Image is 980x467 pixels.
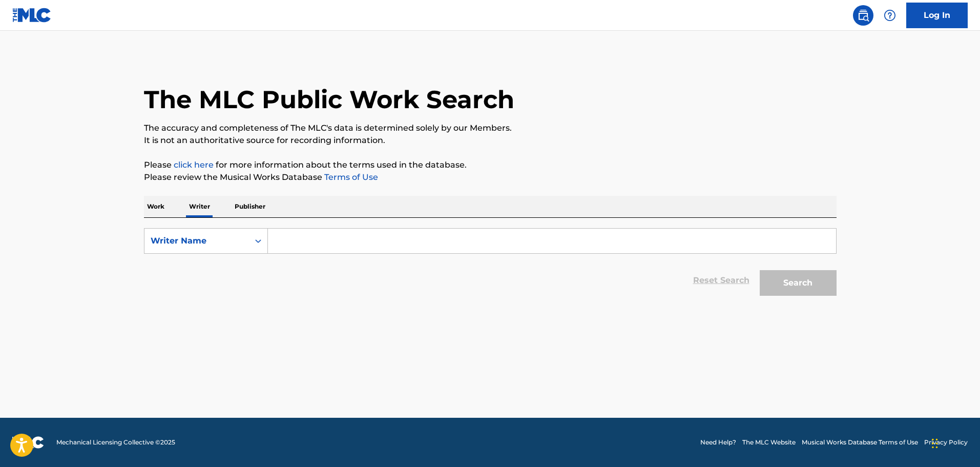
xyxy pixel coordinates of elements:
[884,9,896,22] img: help
[186,196,213,217] p: Writer
[12,436,44,449] img: logo
[144,134,837,147] p: It is not an authoritative source for recording information.
[151,235,243,247] div: Writer Name
[906,3,968,28] a: Log In
[700,438,736,447] a: Need Help?
[322,172,378,182] a: Terms of Use
[144,228,837,301] form: Search Form
[742,438,796,447] a: The MLC Website
[144,122,837,134] p: The accuracy and completeness of The MLC's data is determined solely by our Members.
[880,5,900,26] div: Help
[924,438,968,447] a: Privacy Policy
[144,159,837,171] p: Please for more information about the terms used in the database.
[802,438,918,447] a: Musical Works Database Terms of Use
[857,9,869,22] img: search
[932,428,938,459] div: Drag
[232,196,268,217] p: Publisher
[144,196,168,217] p: Work
[56,438,175,447] span: Mechanical Licensing Collective © 2025
[144,171,837,184] p: Please review the Musical Works Database
[853,5,873,26] a: Public Search
[12,8,52,23] img: MLC Logo
[929,418,980,467] iframe: Chat Widget
[144,84,514,115] h1: The MLC Public Work Search
[174,160,214,170] a: click here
